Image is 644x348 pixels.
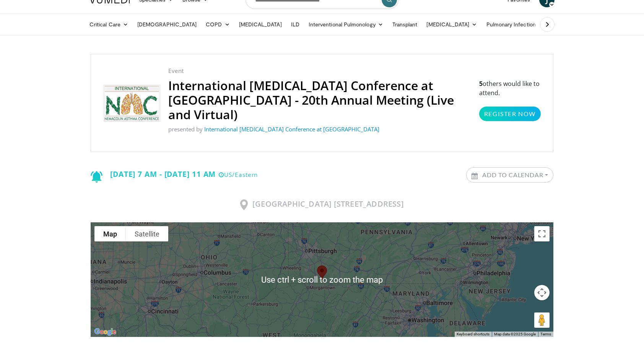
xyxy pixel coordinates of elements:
button: Toggle fullscreen view [534,226,550,241]
small: US/Eastern [219,171,258,179]
a: Terms (opens in new tab) [540,332,551,336]
a: International [MEDICAL_DATA] Conference at [GEOGRAPHIC_DATA] [204,125,379,133]
img: Notification icon [91,171,102,183]
button: Drag Pegman onto the map to open Street View [534,312,550,328]
a: Add to Calendar [467,168,553,182]
img: International Asthma Conference at Nemacolin [103,84,161,122]
a: Interventional Pulmonology [304,17,388,32]
a: Pulmonary Infection [482,17,548,32]
h2: International [MEDICAL_DATA] Conference at [GEOGRAPHIC_DATA] - 20th Annual Meeting (Live and Virt... [168,78,472,122]
button: Keyboard shortcuts [457,332,490,337]
a: Critical Care [85,17,133,32]
p: others would like to attend. [479,79,541,121]
img: Calendar icon [472,173,478,179]
img: Google [93,327,118,337]
a: Open this area in Google Maps (opens a new window) [93,327,118,337]
a: ILD [286,17,304,32]
button: Map camera controls [534,285,550,300]
button: Show street map [94,226,126,241]
p: presented by [168,125,472,134]
img: Location Icon [240,199,248,210]
a: Transplant [388,17,422,32]
a: Register Now [479,107,541,121]
a: COPD [201,17,234,32]
a: [MEDICAL_DATA] [234,17,286,32]
p: Event [168,66,472,75]
a: [MEDICAL_DATA] [422,17,481,32]
button: Show satellite imagery [126,226,168,241]
strong: 5 [479,79,483,88]
a: [DEMOGRAPHIC_DATA] [133,17,201,32]
h3: [GEOGRAPHIC_DATA] [STREET_ADDRESS] [91,199,553,210]
div: [DATE] 7 AM - [DATE] 11 AM [91,167,258,183]
span: Map data ©2025 Google [494,332,536,336]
